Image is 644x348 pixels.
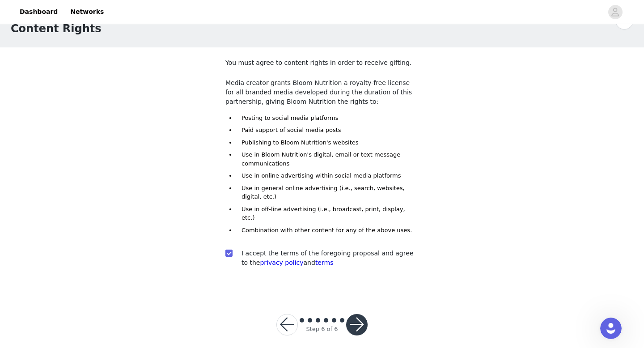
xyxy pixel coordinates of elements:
[236,150,419,168] li: Use in Bloom Nutrition's digital, email or text message communications
[611,5,619,19] div: avatar
[236,226,419,235] li: Combination with other content for any of the above uses.
[236,138,419,147] li: Publishing to Bloom Nutrition's websites
[11,21,102,37] h1: Content Rights
[236,171,419,180] li: Use in online advertising within social media platforms
[260,259,303,266] a: privacy policy
[600,318,622,339] iframe: Intercom live chat
[315,259,334,266] a: terms
[225,78,419,106] p: Media creator grants Bloom Nutrition a royalty-free license for all branded media developed durin...
[65,2,109,22] a: Networks
[236,184,419,201] li: Use in general online advertising (i.e., search, websites, digital, etc.)
[236,126,419,135] li: Paid support of social media posts
[241,250,413,266] span: I accept the terms of the foregoing proposal and agree to the and
[14,2,63,22] a: Dashboard
[236,114,419,123] li: Posting to social media platforms
[225,58,419,68] p: You must agree to content rights in order to receive gifting.
[306,325,338,334] div: Step 6 of 6
[236,205,419,222] li: Use in off-line advertising (i.e., broadcast, print, display, etc.)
